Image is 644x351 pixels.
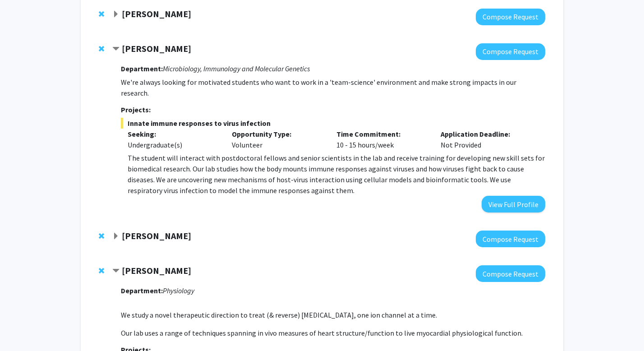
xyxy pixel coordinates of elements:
div: Not Provided [434,129,538,150]
p: Seeking: [128,129,219,139]
strong: Department: [121,286,163,295]
p: Time Commitment: [336,129,428,139]
p: Application Deadline: [441,129,532,139]
p: Opportunity Type: [232,129,323,139]
span: Expand Sarah D'Orazio Bookmark [112,233,120,240]
div: 10 - 15 hours/week [330,129,434,150]
i: Physiology [163,286,194,295]
p: We study a novel therapeutic direction to treat (& reverse) [MEDICAL_DATA], one ion channel at a ... [121,309,545,320]
p: We're always looking for motivated students who want to work in a 'team-science' environment and ... [121,77,545,98]
span: Contract Saurabh Chattopadhyay Bookmark [112,46,120,53]
p: The student will interact with postdoctoral fellows and senior scientists in the lab and receive ... [128,152,545,196]
span: Expand Emilia Galperin Bookmark [112,11,120,18]
span: Contract Jonathan Satin Bookmark [112,268,120,275]
strong: Projects: [121,105,151,114]
iframe: Chat [7,310,38,344]
span: Innate immune responses to virus infection [121,118,545,129]
button: View Full Profile [482,196,545,212]
strong: [PERSON_NAME] [122,265,191,276]
strong: [PERSON_NAME] [122,43,191,54]
strong: [PERSON_NAME] [122,230,191,241]
strong: [PERSON_NAME] [122,8,191,19]
button: Compose Request to Jonathan Satin [476,265,545,282]
button: Compose Request to Sarah D'Orazio [476,231,545,247]
button: Compose Request to Saurabh Chattopadhyay [476,43,545,60]
strong: Department: [121,64,163,73]
span: Remove Sarah D'Orazio from bookmarks [99,232,104,240]
button: Compose Request to Emilia Galperin [476,9,545,25]
p: Our lab uses a range of techniques spanning in vivo measures of heart structure/function to live ... [121,328,545,338]
i: Microbiology, Immunology and Molecular Genetics [163,64,310,73]
div: Undergraduate(s) [128,139,219,150]
span: Remove Jonathan Satin from bookmarks [99,267,104,274]
div: Volunteer [225,129,330,150]
span: Remove Saurabh Chattopadhyay from bookmarks [99,45,104,52]
span: Remove Emilia Galperin from bookmarks [99,10,104,18]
